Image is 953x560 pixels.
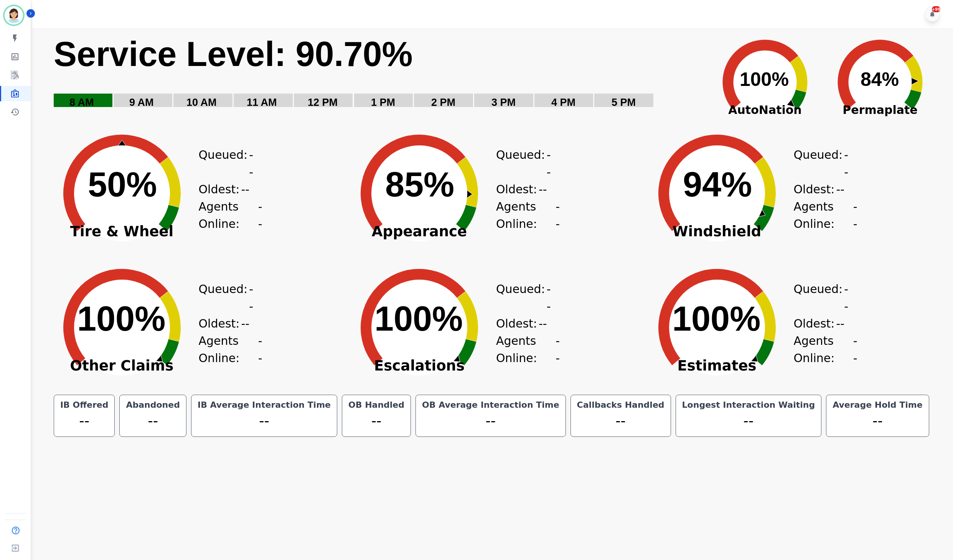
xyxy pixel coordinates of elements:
[823,101,938,119] span: Permaplate
[431,97,455,108] text: 2 PM
[844,146,851,181] span: --
[199,198,264,232] div: Agents Online:
[844,280,851,315] span: --
[496,315,554,332] div: Oldest:
[371,97,395,108] text: 1 PM
[556,198,561,232] span: --
[199,181,256,198] div: Oldest:
[343,362,496,370] span: Escalations
[53,33,703,120] svg: Service Level: 0%
[249,280,256,315] span: --
[241,315,249,332] span: --
[54,35,413,73] text: Service Level: 90.70%
[199,146,256,181] div: Queued:
[308,97,338,108] text: 12 PM
[347,400,406,410] div: OB Handled
[672,300,760,338] text: 100%
[831,400,924,410] div: Average Hold Time
[575,410,666,432] div: --
[258,332,264,367] span: --
[551,97,575,108] text: 4 PM
[932,6,940,12] div: +99
[640,362,794,370] span: Estimates
[612,97,636,108] text: 5 PM
[129,97,154,108] text: 9 AM
[199,315,256,332] div: Oldest:
[707,101,823,119] span: AutoNation
[556,332,561,367] span: --
[794,146,851,181] div: Queued:
[547,146,554,181] span: --
[539,315,547,332] span: --
[496,280,554,315] div: Queued:
[45,228,199,236] span: Tire & Wheel
[249,146,256,181] span: --
[88,165,157,204] text: 50%
[853,198,859,232] span: --
[794,198,859,232] div: Agents Online:
[496,181,554,198] div: Oldest:
[5,6,23,25] img: Bordered avatar
[681,410,817,432] div: --
[681,400,817,410] div: Longest Interaction Waiting
[196,400,332,410] div: IB Average Interaction Time
[861,69,899,90] text: 84%
[794,181,851,198] div: Oldest:
[258,198,264,232] span: --
[241,181,249,198] span: --
[374,300,463,338] text: 100%
[496,332,561,367] div: Agents Online:
[186,97,217,108] text: 10 AM
[496,146,554,181] div: Queued:
[547,280,554,315] span: --
[45,362,199,370] span: Other Claims
[794,315,851,332] div: Oldest:
[640,228,794,236] span: Windshield
[420,410,561,432] div: --
[496,198,561,232] div: Agents Online:
[59,410,110,432] div: --
[794,280,851,315] div: Queued:
[347,410,406,432] div: --
[124,410,181,432] div: --
[77,300,165,338] text: 100%
[69,97,94,108] text: 8 AM
[385,165,454,204] text: 85%
[683,165,752,204] text: 94%
[199,332,264,367] div: Agents Online:
[247,97,277,108] text: 11 AM
[575,400,666,410] div: Callbacks Handled
[199,280,256,315] div: Queued:
[420,400,561,410] div: OB Average Interaction Time
[836,181,844,198] span: --
[740,69,789,90] text: 100%
[831,410,924,432] div: --
[59,400,110,410] div: IB Offered
[196,410,332,432] div: --
[836,315,844,332] span: --
[491,97,516,108] text: 3 PM
[794,332,859,367] div: Agents Online:
[124,400,181,410] div: Abandoned
[539,181,547,198] span: --
[853,332,859,367] span: --
[343,228,496,236] span: Appearance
